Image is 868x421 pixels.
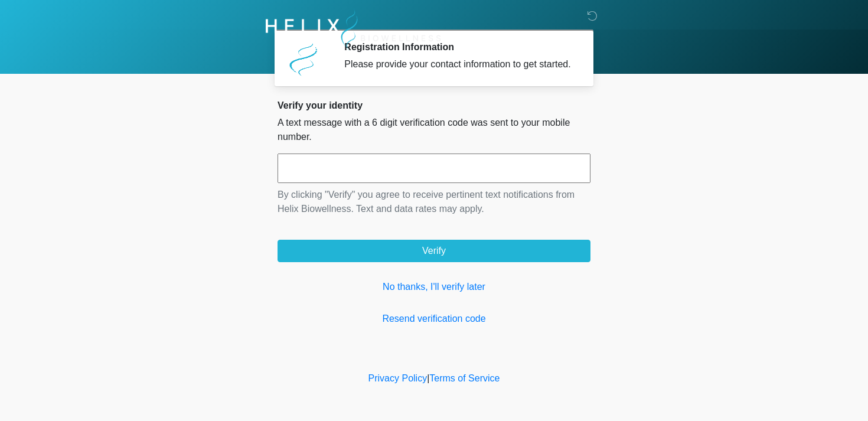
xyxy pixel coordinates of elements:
a: Terms of Service [429,373,500,383]
a: | [427,373,429,383]
h2: Verify your identity [278,100,590,111]
p: A text message with a 6 digit verification code was sent to your mobile number. [278,116,590,144]
a: Privacy Policy [368,373,428,383]
div: Please provide your contact information to get started. [344,57,573,71]
a: No thanks, I'll verify later [278,280,590,294]
img: Helix Biowellness Logo [266,9,441,51]
button: Verify [278,240,590,262]
p: By clicking "Verify" you agree to receive pertinent text notifications from Helix Biowellness. Te... [278,188,590,216]
a: Resend verification code [278,312,590,326]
